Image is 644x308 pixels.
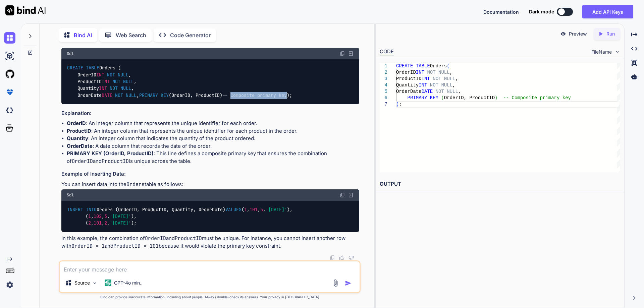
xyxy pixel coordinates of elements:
span: NOT NULL [110,85,131,91]
span: PRIMARY KEY [139,92,169,98]
span: TABLE [416,63,430,69]
span: KEY [430,95,438,101]
img: icon [345,280,352,287]
code: Orders ( OrderID , ProductID , Quantity , OrderDate , (OrderID, ProductID) ); [67,64,292,99]
li: : An integer column that represents the unique identifier for each order. [67,120,359,127]
img: copy [340,192,345,198]
div: 2 [380,69,387,76]
span: 2 [104,220,107,226]
span: PRIMARY [407,95,427,101]
img: like [339,255,344,260]
p: Code Generator [170,31,211,39]
span: DATE [102,92,112,98]
span: INT [419,82,427,88]
li: : A date column that records the date of the order. [67,142,359,150]
span: ( [441,95,444,101]
span: NULL [438,70,450,75]
img: GPT-4o mini [105,280,111,286]
span: 101 [94,220,102,226]
span: 1 [88,213,91,219]
strong: PRIMARY KEY (OrderID, ProductID) [67,150,154,157]
span: NOT [435,89,444,94]
span: '[DATE]' [110,213,131,219]
span: ( [447,63,449,69]
img: chat [4,32,15,44]
img: settings [4,279,15,291]
span: NOT NULL [112,78,134,84]
span: INT [99,85,107,91]
li: : An integer column that represents the unique identifier for each product in the order. [67,127,359,135]
button: Documentation [483,8,519,15]
strong: OrderID [67,120,86,126]
span: NOT [430,82,438,88]
img: premium [4,86,15,98]
span: '[DATE]' [110,220,131,226]
span: 102 [94,213,102,219]
code: Orders (OrderID, ProductID, Quantity, OrderDate) ( , , , ), ( , , , ), ( , , , ); [67,206,292,227]
img: githubLight [4,68,15,80]
p: Source [74,280,90,286]
span: INT [96,72,104,78]
span: Orders [430,63,446,69]
span: Dark mode [529,8,554,15]
h3: Explanation: [61,110,359,117]
span: INT [102,78,110,84]
p: GPT-4o min.. [114,280,143,286]
li: : This line defines a composite primary key that ensures the combination of and is unique across ... [67,150,359,165]
p: In this example, the combination of and must be unique. For instance, you cannot insert another r... [61,235,359,250]
img: attachment [332,279,339,287]
span: NOT NULL [107,72,128,78]
img: Bind AI [5,5,46,15]
img: copy [330,255,335,260]
code: Orders [126,181,145,188]
span: -- Composite primary key [503,95,571,101]
span: ) [396,102,399,107]
p: Bind AI [74,31,92,39]
span: 5 [260,206,263,212]
span: , [455,76,458,81]
span: 1 [244,206,247,212]
img: preview [560,31,566,37]
div: 7 [380,101,387,108]
div: 6 [380,95,387,101]
strong: Quantity [67,135,88,141]
img: darkCloudIdeIcon [4,105,15,116]
span: Sql [67,192,74,198]
div: CODE [380,48,394,56]
h3: Example of Inserting Data: [61,170,359,178]
span: OrderID [396,70,416,75]
span: NOT NULL [115,92,137,98]
span: FileName [591,49,612,55]
span: 101 [250,206,258,212]
code: OrderID = 1 [71,243,105,249]
p: Preview [569,30,587,37]
div: 4 [380,82,387,88]
span: OrderDate [396,89,422,94]
span: Documentation [483,9,519,15]
code: OrderID [145,235,166,242]
span: NULL [444,76,455,81]
span: , [452,82,455,88]
span: -- Composite primary key [222,92,287,98]
h2: OUTPUT [376,176,624,192]
span: 3 [104,213,107,219]
span: OrderID, ProductID [444,95,495,101]
p: Web Search [116,31,146,39]
code: ProductID [102,158,129,165]
div: 3 [380,76,387,82]
strong: ProductID [67,128,91,134]
span: Quantity [396,82,419,88]
div: 1 [380,63,387,69]
img: chevron down [614,49,620,55]
span: NOT [427,70,435,75]
p: Bind can provide inaccurate information, including about people. Always double-check its answers.... [59,295,361,300]
code: ProductID [175,235,202,242]
span: CREATE TABLE [67,65,99,71]
p: You can insert data into the table as follows: [61,181,359,188]
span: DATE [421,89,433,94]
div: 5 [380,88,387,95]
span: NOT [433,76,441,81]
img: copy [340,51,345,56]
span: ; [399,102,401,107]
span: NULL [447,89,458,94]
